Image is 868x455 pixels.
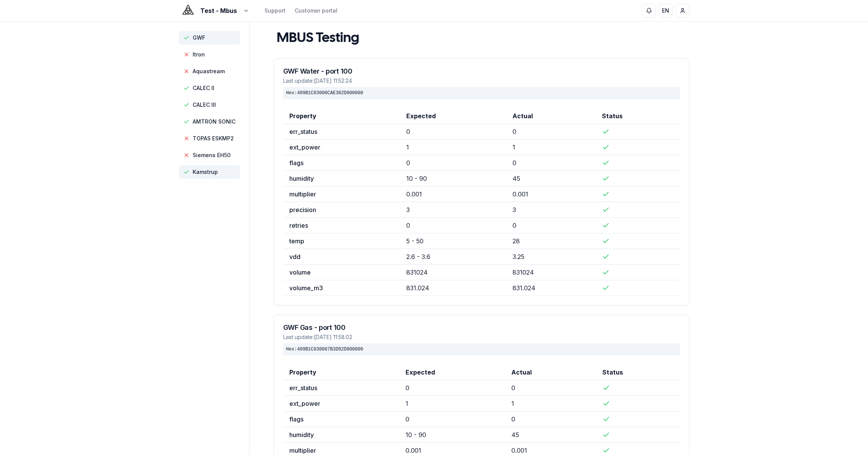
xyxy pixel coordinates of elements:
td: 0 [400,218,506,233]
span: Test - Mbus [200,6,237,15]
td: 10 - 90 [400,171,506,187]
td: retries [283,218,400,233]
button: Test - Mbus [179,6,249,15]
th: Property [283,108,400,124]
td: 0.001 [506,187,596,202]
td: flags [283,412,400,427]
span: Itron [193,51,205,58]
th: Expected [399,365,505,380]
th: Status [596,365,680,380]
td: 5 - 50 [400,233,506,249]
td: 1 [505,396,597,412]
td: 3 [400,202,506,218]
td: ext_power [283,396,400,412]
td: ext_power [283,140,400,155]
button: EN [659,4,673,18]
a: Customer portal [295,7,337,14]
th: Status [596,108,680,124]
div: Hex: 409B1C030007B3D92D000000 [283,343,680,355]
td: multiplier [283,187,400,202]
td: 0 [399,412,505,427]
td: 831024 [400,265,506,280]
td: 0 [505,412,597,427]
div: Last update: [DATE] 11:52:24 [283,77,680,85]
td: 3 [506,202,596,218]
div: Hex: 409B1C03000CAE302D000000 [283,87,680,99]
td: humidity [283,171,400,187]
span: GWF [193,34,205,42]
td: err_status [283,124,400,140]
th: Property [283,365,400,380]
td: 0 [506,124,596,140]
td: 1 [506,140,596,155]
a: Support [264,7,286,14]
span: EN [662,7,669,14]
td: 2.6 - 3.6 [400,249,506,265]
td: volume_m3 [283,280,400,296]
td: 0 [400,124,506,140]
td: humidity [283,427,400,443]
td: 45 [506,171,596,187]
td: 0 [506,155,596,171]
h3: GWF Water - port 100 [283,68,680,75]
img: Evoly Logo [179,2,197,20]
h1: MBUS Testing [277,31,359,46]
td: 1 [400,140,506,155]
th: Expected [400,108,506,124]
span: Aquastream [193,68,225,75]
td: 0 [505,380,597,396]
td: vdd [283,249,400,265]
td: 1 [399,396,505,412]
td: 0.001 [400,187,506,202]
div: Last update: [DATE] 11:58:02 [283,333,680,341]
td: 831.024 [506,280,596,296]
td: err_status [283,380,400,396]
span: CALEC II [193,84,214,92]
td: flags [283,155,400,171]
td: 0 [506,218,596,233]
th: Actual [505,365,597,380]
td: temp [283,233,400,249]
td: 3.25 [506,249,596,265]
td: 28 [506,233,596,249]
td: precision [283,202,400,218]
th: Actual [506,108,596,124]
span: TOPAS ESKMP2 [193,135,234,142]
span: Siemens EH50 [193,151,230,159]
td: 10 - 90 [399,427,505,443]
span: AMTRON SONIC [193,118,235,125]
td: 45 [505,427,597,443]
span: Kamstrup [193,168,218,176]
td: volume [283,265,400,280]
h3: GWF Gas - port 100 [283,324,680,331]
span: CALEC III [193,101,216,109]
td: 0 [399,380,505,396]
td: 831024 [506,265,596,280]
td: 0 [400,155,506,171]
td: 831.024 [400,280,506,296]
